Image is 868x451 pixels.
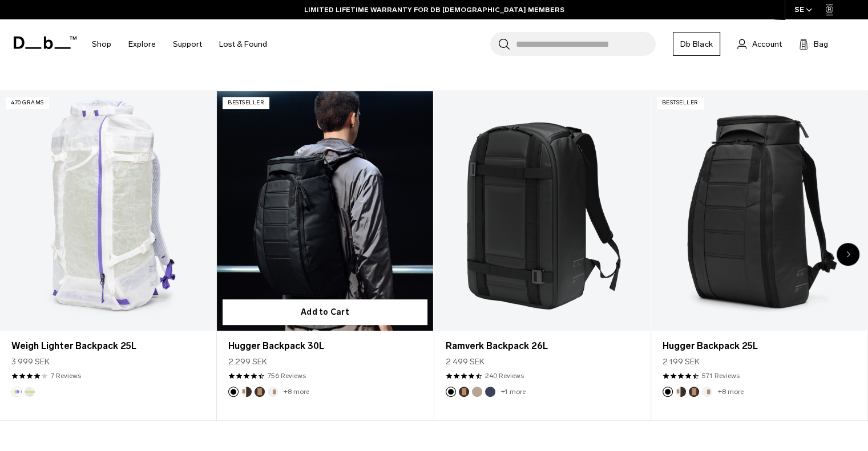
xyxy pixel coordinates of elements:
button: Black Out [663,387,673,397]
a: Hugger Backpack 30L [228,339,421,353]
a: +8 more [718,388,744,396]
button: Espresso [459,387,469,397]
button: Espresso [255,387,265,397]
a: LIMITED LIFETIME WARRANTY FOR DB [DEMOGRAPHIC_DATA] MEMBERS [304,5,564,15]
div: 4 / 20 [651,91,868,421]
a: +8 more [284,388,309,396]
span: 2 199 SEK [663,356,700,368]
a: Db Black [673,32,720,56]
button: Fogbow Beige [472,387,482,397]
span: 2 299 SEK [228,356,267,368]
p: Bestseller [223,97,269,109]
button: Oatmilk [268,387,278,397]
span: 2 499 SEK [446,356,485,368]
button: Black Out [446,387,456,397]
button: Aurora [11,387,22,397]
button: Cappuccino [676,387,686,397]
a: Hugger Backpack 30L [217,91,433,331]
a: Shop [92,24,111,64]
button: Espresso [689,387,699,397]
nav: Main Navigation [83,19,276,69]
a: 240 reviews [485,371,524,381]
a: +1 more [501,388,526,396]
p: 470 grams [6,97,49,109]
a: Hugger Backpack 25L [651,91,867,331]
span: Account [752,38,782,50]
button: Diffusion [25,387,35,397]
button: Add to Cart [223,299,427,325]
button: Oatmilk [702,387,712,397]
div: Next slide [837,243,859,266]
div: 2 / 20 [217,91,434,421]
a: Explore [128,24,156,64]
button: Black Out [228,387,239,397]
button: Cappuccino [241,387,252,397]
a: Hugger Backpack 25L [663,339,855,353]
div: 3 / 20 [434,91,651,421]
span: Bag [814,38,828,50]
p: Bestseller [657,97,704,109]
a: 756 reviews [268,371,306,381]
a: Account [737,37,782,51]
a: Support [173,24,202,64]
a: 571 reviews [702,371,740,381]
span: 3 999 SEK [11,356,50,368]
a: Ramverk Backpack 26L [446,339,639,353]
a: Weigh Lighter Backpack 25L [11,339,204,353]
a: 7 reviews [51,371,81,381]
a: Lost & Found [219,24,267,64]
a: Ramverk Backpack 26L [434,91,650,331]
button: Bag [799,37,828,51]
button: Blue Hour [485,387,495,397]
